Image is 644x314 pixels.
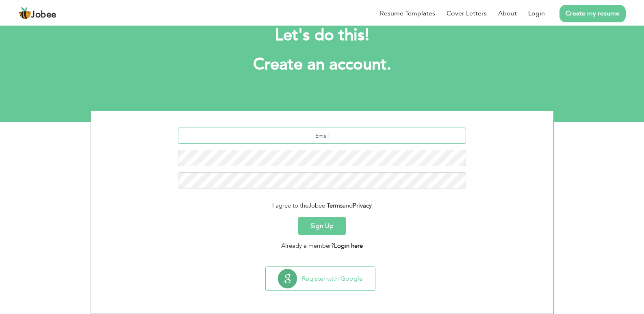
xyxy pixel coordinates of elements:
h1: Create an account. [103,54,542,75]
a: About [498,9,517,18]
a: Resume Templates [380,9,435,18]
a: Jobee [18,7,56,20]
a: Login [528,9,545,18]
button: Register with Google [266,267,375,290]
h2: Let's do this! [103,25,542,46]
a: Privacy [353,201,372,210]
span: Jobee [308,201,325,210]
input: Email [178,128,466,144]
span: Jobee [31,11,56,19]
a: Create my resume [559,5,626,22]
div: Already a member? [97,241,547,251]
a: Terms [327,201,343,210]
button: Sign Up [298,217,346,235]
img: jobee.io [18,7,31,20]
a: Cover Letters [447,9,487,18]
div: I agree to the and [97,201,547,210]
a: Login here [334,242,363,250]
